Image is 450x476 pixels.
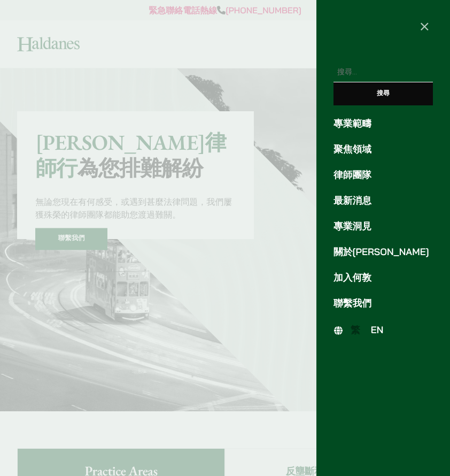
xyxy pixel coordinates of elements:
[371,324,384,336] span: EN
[333,296,433,311] a: 聯繫我們
[333,82,433,105] input: 搜尋
[345,323,366,338] a: 繁
[333,219,433,234] a: 專業洞見
[333,245,433,259] a: 關於[PERSON_NAME]
[333,194,433,208] a: 最新消息
[351,324,360,336] span: 繁
[420,16,430,35] span: ×
[333,142,433,157] a: 聚焦領域
[333,271,433,285] a: 加入何敦
[366,323,389,338] a: EN
[333,63,433,82] input: 搜尋關鍵字:
[333,168,433,182] a: 律師團隊
[333,117,433,131] a: 專業範疇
